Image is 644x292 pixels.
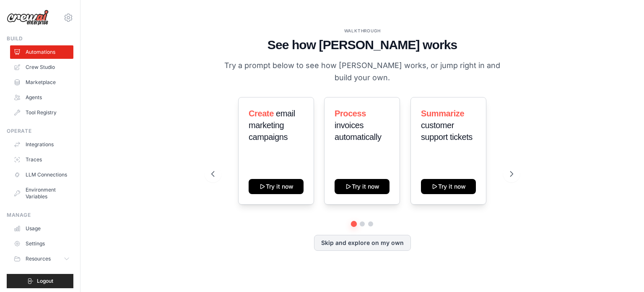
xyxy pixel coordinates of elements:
p: Try a prompt below to see how [PERSON_NAME] works, or jump right in and build your own. [221,59,503,84]
span: Process [335,109,366,118]
a: Settings [10,237,73,250]
a: Environment Variables [10,183,73,203]
span: Resources [26,255,51,262]
button: Logout [7,274,73,288]
div: WALKTHROUGH [211,28,513,34]
span: Logout [37,278,53,284]
span: invoices automatically [335,121,382,142]
a: LLM Connections [10,168,73,182]
span: Create [249,109,274,118]
button: Skip and explore on my own [314,235,411,251]
a: Tool Registry [10,106,73,119]
button: Try it now [421,179,476,194]
a: Agents [10,91,73,104]
a: Crew Studio [10,61,73,74]
a: Automations [10,45,73,59]
div: Manage [7,212,73,218]
span: Summarize [421,109,464,118]
div: Build [7,35,73,42]
a: Marketplace [10,76,73,89]
h1: See how [PERSON_NAME] works [211,37,513,53]
button: Resources [10,252,73,266]
button: Try it now [249,179,304,194]
a: Traces [10,153,73,166]
a: Usage [10,222,73,235]
a: Integrations [10,138,73,151]
span: customer support tickets [421,121,473,142]
iframe: Chat Widget [602,252,644,292]
div: Operate [7,128,73,134]
span: email marketing campaigns [249,109,295,142]
img: Logo [7,10,49,26]
button: Try it now [335,179,390,194]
